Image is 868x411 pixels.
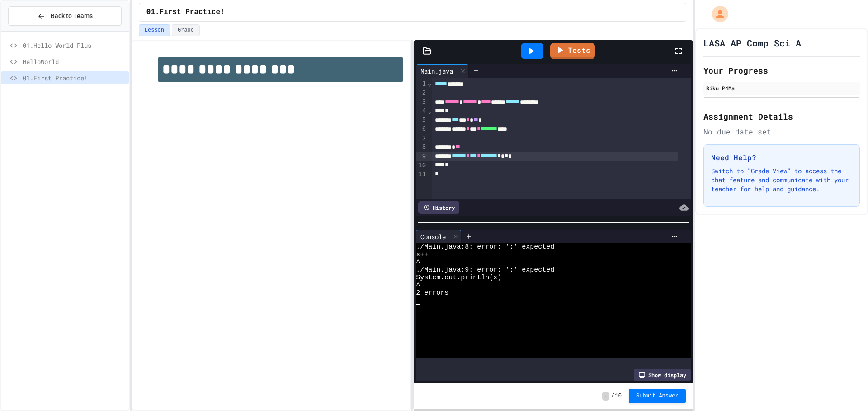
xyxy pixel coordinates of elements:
[416,106,427,115] div: 4
[416,266,554,274] span: ./Main.java:9: error: ';' expected
[416,161,427,170] div: 10
[416,97,427,106] div: 3
[23,73,125,83] span: 01.First Practice!
[8,6,122,26] button: Back to Teams
[416,115,427,125] div: 5
[703,4,731,24] div: My Account
[550,43,595,59] a: Tests
[629,389,686,403] button: Submit Answer
[416,274,501,282] span: System.out.println(x)
[416,230,462,243] div: Console
[146,7,225,18] span: 01.First Practice!
[416,79,427,88] div: 1
[172,24,200,36] button: Grade
[416,282,420,289] span: ^
[416,243,554,251] span: ./Main.java:8: error: ';' expected
[416,88,427,97] div: 2
[416,125,427,134] div: 6
[634,369,691,381] div: Show display
[416,64,469,78] div: Main.java
[615,393,622,400] span: 10
[703,64,860,77] h2: Your Progress
[416,251,428,259] span: x++
[703,126,860,137] div: No due date set
[416,259,420,266] span: ^
[636,393,679,400] span: Submit Answer
[418,201,459,214] div: History
[416,232,450,241] div: Console
[51,11,93,21] span: Back to Teams
[139,24,170,36] button: Lesson
[711,166,852,194] p: Switch to "Grade View" to access the chat feature and communicate with your teacher for help and ...
[703,37,801,49] h1: LASA AP Comp Sci A
[416,143,427,152] div: 8
[427,80,432,87] span: Fold line
[602,392,609,401] span: -
[703,110,860,123] h2: Assignment Details
[23,41,125,50] span: 01.Hello World Plus
[416,134,427,143] div: 7
[611,393,614,400] span: /
[427,107,432,115] span: Fold line
[416,152,427,161] div: 9
[706,84,857,92] div: Riku P4Ma
[416,170,427,179] div: 11
[23,57,125,66] span: HelloWorld
[416,289,448,297] span: 2 errors
[711,152,852,163] h3: Need Help?
[416,66,458,76] div: Main.java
